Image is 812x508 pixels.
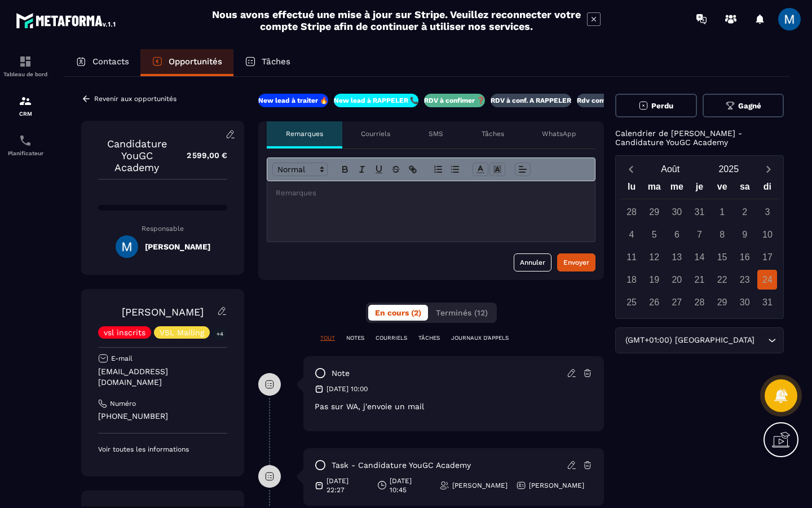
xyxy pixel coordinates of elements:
[211,8,581,32] h2: Nous avons effectué une mise à jour sur Stripe. Veuillez reconnecter votre compte Stripe afin de ...
[332,368,350,379] p: note
[451,334,509,342] p: JOURNAUX D'APPELS
[429,305,495,321] button: Terminés (12)
[92,56,129,67] p: Contacts
[690,225,709,244] div: 7
[735,292,754,312] div: 30
[122,306,204,318] a: [PERSON_NAME]
[429,129,443,138] p: SMS
[104,329,145,336] p: vsl inscrits
[735,247,754,267] div: 16
[111,354,133,363] p: E-mail
[424,96,485,105] p: RDV à confimer ❓
[326,384,368,393] p: [DATE] 10:00
[711,179,734,199] div: ve
[735,225,754,244] div: 9
[98,445,227,454] p: Voir toutes les informations
[452,481,507,490] p: [PERSON_NAME]
[376,334,407,342] p: COURRIELS
[688,179,710,199] div: je
[19,134,32,147] img: scheduler
[175,144,227,167] p: 2 599,00 €
[140,49,233,76] a: Opportunités
[19,55,32,68] img: formation
[645,202,664,222] div: 29
[757,270,777,290] div: 24
[712,247,732,267] div: 15
[734,179,756,199] div: sa
[482,129,504,138] p: Tâches
[645,225,664,244] div: 5
[361,129,390,138] p: Courriels
[735,202,754,222] div: 2
[160,329,204,336] p: VSL Mailing
[623,334,757,347] span: (GMT+01:00) [GEOGRAPHIC_DATA]
[622,270,642,290] div: 18
[622,225,642,244] div: 4
[651,102,673,110] span: Perdu
[368,305,428,321] button: En cours (2)
[3,71,48,77] p: Tableau de bord
[16,10,117,30] img: logo
[620,179,643,199] div: lu
[169,56,222,67] p: Opportunités
[756,179,779,199] div: di
[712,225,732,244] div: 8
[332,460,471,471] p: task - Candidature YouGC Academy
[233,49,302,76] a: Tâches
[19,94,32,108] img: formation
[514,253,551,271] button: Annuler
[98,411,227,422] p: [PHONE_NUMBER]
[712,270,732,290] div: 22
[757,202,777,222] div: 3
[390,476,431,494] p: [DATE] 10:45
[690,270,709,290] div: 21
[418,334,440,342] p: TÂCHES
[3,46,48,86] a: formationformationTableau de bord
[542,129,576,138] p: WhatsApp
[620,179,779,312] div: Calendar wrapper
[757,225,777,244] div: 10
[620,202,779,312] div: Calendar days
[98,138,175,173] p: Candidature YouGC Academy
[563,257,589,268] div: Envoyer
[665,179,688,199] div: me
[258,96,328,105] p: New lead à traiter 🔥
[757,292,777,312] div: 31
[757,334,765,347] input: Search for option
[98,225,227,233] p: Responsable
[615,129,784,147] p: Calendrier de [PERSON_NAME] - Candidature YouGC Academy
[491,96,571,105] p: RDV à conf. A RAPPELER
[712,292,732,312] div: 29
[3,86,48,125] a: formationformationCRM
[690,292,709,312] div: 28
[3,150,48,156] p: Planificateur
[615,327,784,353] div: Search for option
[758,161,779,177] button: Next month
[645,270,664,290] div: 19
[735,270,754,290] div: 23
[667,292,687,312] div: 27
[529,481,584,490] p: [PERSON_NAME]
[145,242,210,251] h5: [PERSON_NAME]
[94,95,176,103] p: Revenir aux opportunités
[700,159,758,179] button: Open years overlay
[620,161,641,177] button: Previous month
[3,111,48,117] p: CRM
[645,292,664,312] div: 26
[690,202,709,222] div: 31
[557,253,595,271] button: Envoyer
[690,247,709,267] div: 14
[712,202,732,222] div: 1
[64,49,140,76] a: Contacts
[643,179,665,199] div: ma
[436,308,488,317] span: Terminés (12)
[315,402,593,411] p: Pas sur WA, j'envoie un mail
[641,159,700,179] button: Open months overlay
[645,247,664,267] div: 12
[286,129,323,138] p: Remarques
[326,476,369,494] p: [DATE] 22:27
[622,247,642,267] div: 11
[667,270,687,290] div: 20
[375,308,421,317] span: En cours (2)
[738,102,761,110] span: Gagné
